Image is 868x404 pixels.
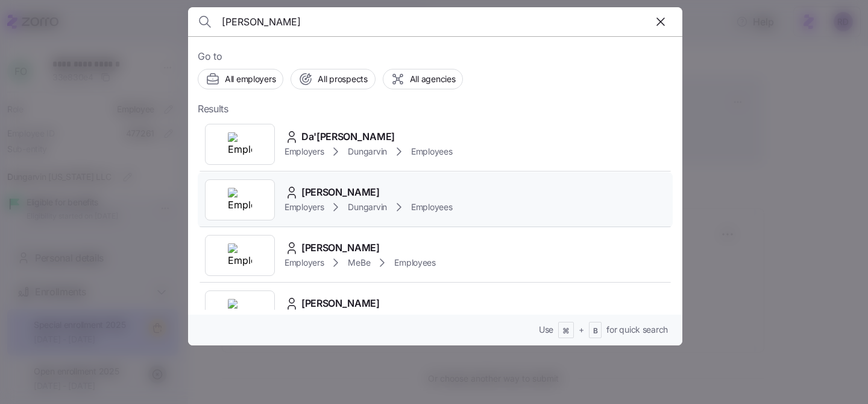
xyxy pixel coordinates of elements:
[291,69,375,89] button: All prospects
[228,243,252,268] img: Employer logo
[301,129,395,144] span: Da'[PERSON_NAME]
[285,201,324,213] span: Employers
[225,73,275,85] span: All employers
[285,146,324,158] span: Employers
[198,49,673,64] span: Go to
[198,101,228,117] span: Results
[285,257,324,269] span: Employers
[301,240,380,255] span: [PERSON_NAME]
[394,257,435,269] span: Employees
[411,201,452,213] span: Employees
[198,69,283,89] button: All employers
[383,69,464,89] button: All agencies
[348,201,386,213] span: Dungarvin
[579,324,584,336] span: +
[539,324,553,336] span: Use
[228,299,252,323] img: Employer logo
[301,185,380,200] span: [PERSON_NAME]
[593,326,598,336] span: B
[318,73,367,85] span: All prospects
[348,146,386,158] span: Dungarvin
[228,188,252,212] img: Employer logo
[562,326,570,336] span: ⌘
[410,73,456,85] span: All agencies
[301,296,380,311] span: [PERSON_NAME]
[348,257,370,269] span: MeBe
[411,146,452,158] span: Employees
[228,132,252,156] img: Employer logo
[606,324,668,336] span: for quick search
